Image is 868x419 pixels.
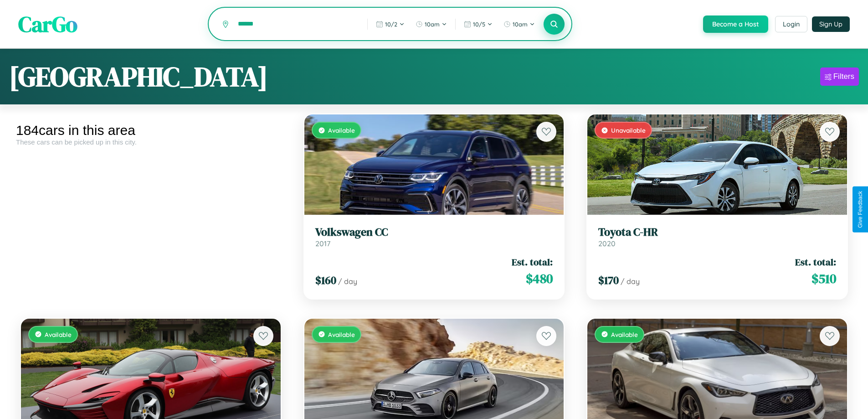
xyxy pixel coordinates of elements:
[371,17,409,31] button: 10/2
[857,191,863,228] div: Give Feedback
[338,277,357,286] span: / day
[833,72,854,81] div: Filters
[18,9,77,39] span: CarGo
[598,226,836,248] a: Toyota C-HR2020
[328,126,355,134] span: Available
[315,273,336,288] span: $ 160
[9,58,268,95] h1: [GEOGRAPHIC_DATA]
[425,21,440,28] span: 10am
[45,331,72,338] span: Available
[611,331,638,338] span: Available
[775,16,807,32] button: Login
[512,255,553,269] span: Est. total:
[499,17,539,31] button: 10am
[703,16,768,33] button: Become a Host
[611,126,646,134] span: Unavailable
[812,269,836,288] span: $ 510
[315,226,553,239] h3: Volkswagen CC
[459,17,497,31] button: 10/5
[598,273,619,288] span: $ 170
[385,21,397,28] span: 10 / 2
[598,226,836,239] h3: Toyota C-HR
[473,21,485,28] span: 10 / 5
[820,67,859,86] button: Filters
[328,331,355,338] span: Available
[16,138,286,146] div: These cars can be picked up in this city.
[812,16,850,32] button: Sign Up
[795,255,836,269] span: Est. total:
[598,239,616,248] span: 2020
[526,269,553,288] span: $ 480
[621,277,640,286] span: / day
[16,123,286,138] div: 184 cars in this area
[411,17,452,31] button: 10am
[315,239,330,248] span: 2017
[315,226,553,248] a: Volkswagen CC2017
[513,21,528,28] span: 10am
